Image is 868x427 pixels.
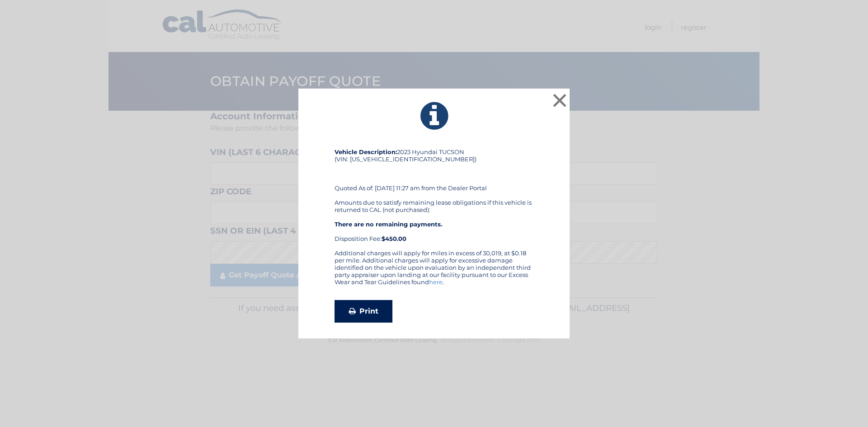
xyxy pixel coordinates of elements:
strong: Vehicle Description: [335,148,397,155]
a: here [429,278,443,286]
a: Print [335,300,392,323]
strong: There are no remaining payments. [335,221,442,228]
div: 2023 Hyundai TUCSON (VIN: [US_VEHICLE_IDENTIFICATION_NUMBER]) Quoted As of: [DATE] 11:27 am from ... [335,148,533,249]
button: × [551,91,569,109]
div: Additional charges will apply for miles in excess of 30,019, at $0.18 per mile. Additional charge... [335,249,533,293]
strong: $450.00 [382,235,406,242]
div: Amounts due to satisfy remaining lease obligations if this vehicle is returned to CAL (not purcha... [335,199,533,242]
